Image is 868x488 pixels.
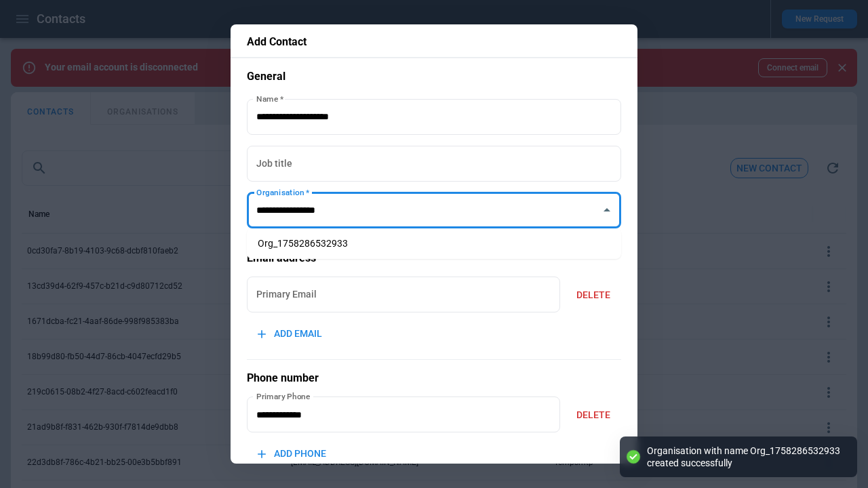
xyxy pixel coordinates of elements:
[247,234,621,253] li: Org_1758286532933
[256,186,309,198] label: Organisation
[247,69,621,84] h5: General
[247,439,337,468] button: ADD PHONE
[647,445,844,469] div: Organisation with name Org_1758286532933 created successfully
[256,93,283,104] label: Name
[597,201,616,220] button: Close
[256,390,311,402] label: Primary Phone
[566,401,621,430] button: DELETE
[247,319,333,348] button: ADD EMAIL
[247,371,621,386] h5: Phone number
[566,281,621,310] button: DELETE
[247,35,621,49] p: Add Contact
